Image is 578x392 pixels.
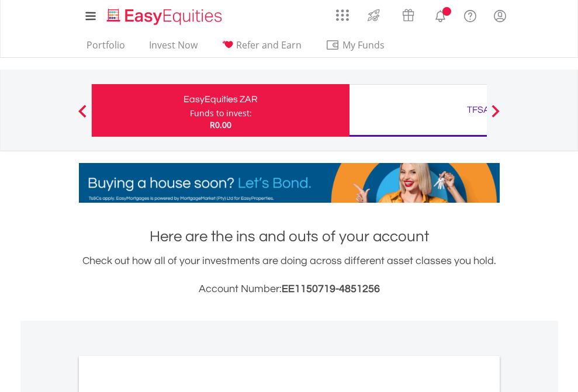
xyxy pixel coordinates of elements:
[326,37,402,53] span: My Funds
[425,3,455,26] a: Notifications
[455,3,485,26] a: FAQ's and Support
[399,6,418,25] img: vouchers-v2.svg
[485,3,515,29] a: My Profile
[82,39,130,57] a: Portfolio
[102,3,227,26] a: Home page
[282,283,380,294] span: EE1150719-4851256
[79,163,500,203] img: EasyMortage Promotion Banner
[79,253,500,297] div: Check out how all of your investments are doing across different asset classes you hold.
[391,3,425,25] a: Vouchers
[236,39,302,51] span: Refer and Earn
[210,119,231,130] span: R0.00
[71,110,94,122] button: Previous
[484,110,507,122] button: Next
[217,39,306,57] a: Refer and Earn
[190,107,252,119] div: Funds to invest:
[99,91,342,107] div: EasyEquities ZAR
[105,7,227,26] img: EasyEquities_Logo.png
[79,281,500,297] h3: Account Number:
[364,6,383,25] img: thrive-v2.svg
[336,9,349,22] img: grid-menu-icon.svg
[328,3,357,22] a: AppsGrid
[79,226,500,247] h1: Here are the ins and outs of your account
[144,39,202,57] a: Invest Now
